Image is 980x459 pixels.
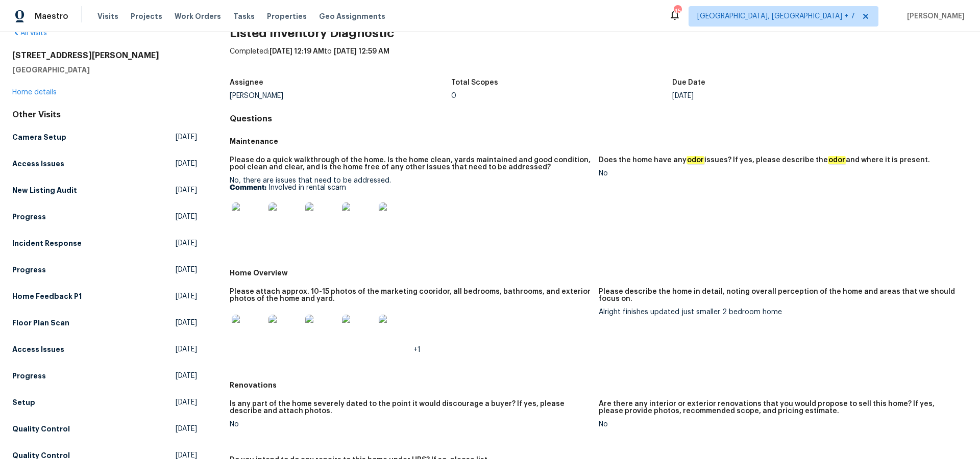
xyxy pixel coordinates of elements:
em: odor [828,156,846,164]
h5: Access Issues [12,344,64,354]
h5: Is any part of the home severely dated to the point it would discourage a buyer? If yes, please d... [230,400,591,415]
span: [DATE] [176,424,197,434]
h5: Camera Setup [12,132,66,142]
span: [GEOGRAPHIC_DATA], [GEOGRAPHIC_DATA] + 7 [697,11,855,21]
a: Floor Plan Scan[DATE] [12,314,197,332]
h5: Maintenance [230,136,968,146]
h5: Renovations [230,380,968,390]
h5: Assignee [230,79,263,86]
span: +1 [413,346,421,353]
span: Tasks [233,13,255,20]
a: All visits [12,30,47,37]
h5: Setup [12,397,35,407]
a: Incident Response[DATE] [12,234,197,252]
div: Other Visits [12,110,197,120]
div: 45 [674,6,681,16]
span: Maestro [35,11,68,21]
span: [DATE] [176,397,197,407]
h5: Due Date [672,79,705,86]
a: Home details [12,89,57,96]
span: [DATE] [176,318,197,328]
div: Completed: to [230,46,968,73]
a: Camera Setup[DATE] [12,128,197,146]
h5: Progress [12,265,46,275]
div: No [599,421,960,428]
h2: Listed Inventory Diagnostic [230,28,968,38]
h5: Are there any interior or exterior renovations that you would propose to sell this home? If yes, ... [599,400,960,415]
b: Comment: [230,184,266,191]
h5: Floor Plan Scan [12,318,69,328]
em: odor [687,156,704,164]
a: New Listing Audit[DATE] [12,181,197,199]
span: [DATE] [176,265,197,275]
a: Setup[DATE] [12,393,197,412]
h2: [STREET_ADDRESS][PERSON_NAME] [12,50,197,61]
span: [DATE] [176,344,197,354]
span: [PERSON_NAME] [903,11,965,21]
span: Projects [131,11,162,21]
h5: Total Scopes [451,79,498,86]
h5: Progress [12,212,46,222]
div: Alright finishes updated just smaller 2 bedroom home [599,309,960,316]
h5: Progress [12,371,46,381]
div: No, there are issues that need to be addressed. [230,177,591,241]
h5: Incident Response [12,238,82,248]
h5: Please describe the home in detail, noting overall perception of the home and areas that we shoul... [599,288,960,302]
span: [DATE] 12:19 AM [269,48,324,55]
p: Involved in rental scam [230,184,591,191]
h5: Access Issues [12,159,64,169]
span: [DATE] 12:59 AM [334,48,389,55]
span: [DATE] [176,132,197,142]
a: Access Issues[DATE] [12,155,197,173]
div: [PERSON_NAME] [230,92,451,99]
a: Progress[DATE] [12,208,197,226]
h5: [GEOGRAPHIC_DATA] [12,65,197,75]
h5: New Listing Audit [12,185,77,195]
h5: Quality Control [12,424,70,434]
span: [DATE] [176,291,197,301]
span: [DATE] [176,159,197,169]
span: [DATE] [176,185,197,195]
div: [DATE] [672,92,894,99]
a: Home Feedback P1[DATE] [12,287,197,305]
a: Access Issues[DATE] [12,340,197,359]
h5: Please do a quick walkthrough of the home. Is the home clean, yards maintained and good condition... [230,157,591,171]
h5: Home Feedback P1 [12,291,82,301]
span: Properties [267,11,307,21]
div: 0 [451,92,673,99]
a: Progress[DATE] [12,367,197,385]
span: Visits [97,11,118,21]
a: Quality Control[DATE] [12,420,197,438]
span: [DATE] [176,238,197,248]
span: [DATE] [176,371,197,381]
h4: Questions [230,114,968,124]
span: [DATE] [176,212,197,222]
h5: Does the home have any issues? If yes, please describe the and where it is present. [599,157,930,164]
div: No [599,170,960,177]
span: Geo Assignments [319,11,385,21]
span: Work Orders [175,11,221,21]
div: No [230,421,591,428]
h5: Please attach approx. 10-15 photos of the marketing cooridor, all bedrooms, bathrooms, and exteri... [230,288,591,302]
a: Progress[DATE] [12,261,197,279]
h5: Home Overview [230,268,968,278]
